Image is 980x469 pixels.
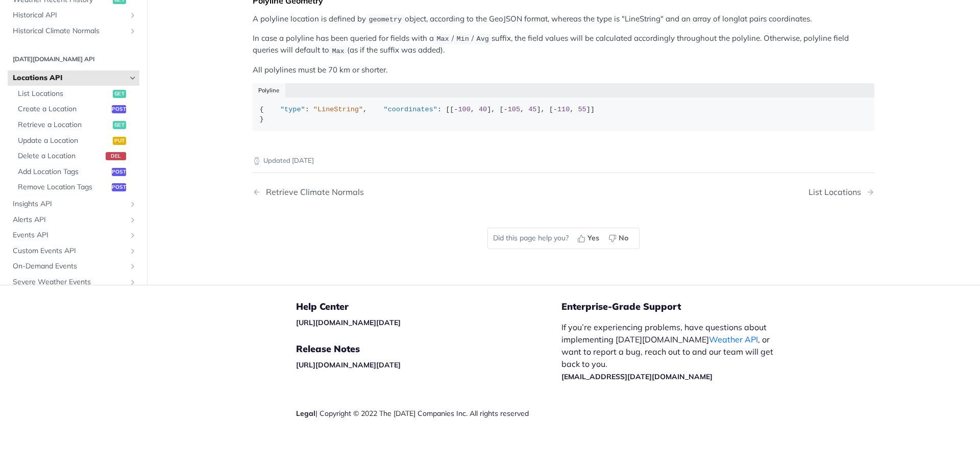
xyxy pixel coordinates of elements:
span: "coordinates" [384,106,437,113]
span: geometry [369,16,402,23]
button: Show subpages for Historical Climate Normals [129,27,137,35]
button: Show subpages for Severe Weather Events [129,278,137,286]
span: Custom Events API [13,246,126,256]
a: [URL][DOMAIN_NAME][DATE] [296,318,401,327]
span: 105 [508,106,520,113]
span: List Locations [18,89,110,99]
span: 110 [557,106,570,113]
p: In case a polyline has been queried for fields with a / / suffix, the field values will be calcul... [253,33,874,57]
a: Retrieve a Locationget [13,117,139,133]
span: get [113,121,126,129]
h5: Release Notes [296,343,561,355]
p: A polyline location is defined by object, according to the GeoJSON format, whereas the type is "L... [253,13,874,25]
span: Remove Location Tags [18,182,109,192]
span: Events API [13,230,126,240]
span: On-Demand Events [13,261,126,271]
span: post [112,168,126,176]
span: Avg [477,35,489,43]
h2: [DATE][DOMAIN_NAME] API [8,55,139,64]
a: On-Demand EventsShow subpages for On-Demand Events [8,259,139,274]
a: Next Page: List Locations [808,187,874,197]
span: Delete a Location [18,151,103,161]
span: Locations API [13,73,126,83]
span: "LineString" [313,106,363,113]
a: Legal [296,409,315,418]
div: Did this page help you? [487,228,640,249]
span: 100 [458,106,470,113]
a: Weather API [709,334,758,344]
span: "type" [280,106,305,113]
button: Show subpages for Events API [129,231,137,239]
button: Show subpages for Alerts API [129,216,137,224]
a: List Locationsget [13,86,139,102]
span: Retrieve a Location [18,120,110,130]
span: del [106,152,126,160]
span: get [113,90,126,98]
span: Yes [587,233,599,243]
span: Max [436,35,449,43]
a: Remove Location Tagspost [13,180,139,195]
span: put [113,137,126,145]
div: | Copyright © 2022 The [DATE] Companies Inc. All rights reserved [296,408,561,418]
span: Update a Location [18,136,110,146]
h5: Enterprise-Grade Support [561,301,800,313]
nav: Pagination Controls [253,177,874,207]
p: All polylines must be 70 km or shorter. [253,64,874,76]
a: Insights APIShow subpages for Insights API [8,196,139,212]
a: Add Location Tagspost [13,164,139,180]
a: Create a Locationpost [13,102,139,117]
a: [URL][DOMAIN_NAME][DATE] [296,360,401,369]
span: Insights API [13,199,126,209]
a: Custom Events APIShow subpages for Custom Events API [8,243,139,259]
span: - [454,106,458,113]
span: Max [332,47,344,55]
span: Add Location Tags [18,167,109,177]
span: post [112,183,126,191]
span: Severe Weather Events [13,277,126,287]
span: 40 [479,106,487,113]
button: Yes [574,231,605,246]
button: No [605,231,634,246]
span: 45 [528,106,536,113]
a: Update a Locationput [13,133,139,149]
span: - [553,106,557,113]
span: Alerts API [13,215,126,225]
span: Historical API [13,10,126,20]
a: Historical APIShow subpages for Historical API [8,8,139,23]
div: { : , : [[ , ], [ , ], [ , ]] } [260,105,868,125]
a: Historical Climate NormalsShow subpages for Historical Climate Normals [8,23,139,39]
a: [EMAIL_ADDRESS][DATE][DOMAIN_NAME] [561,372,713,381]
button: Show subpages for Insights API [129,200,137,208]
h5: Help Center [296,301,561,313]
a: Events APIShow subpages for Events API [8,228,139,243]
button: Hide subpages for Locations API [129,74,137,82]
button: Show subpages for On-Demand Events [129,262,137,270]
button: Show subpages for Custom Events API [129,247,137,255]
span: - [504,106,508,113]
div: List Locations [808,187,866,197]
a: Alerts APIShow subpages for Alerts API [8,212,139,228]
div: Retrieve Climate Normals [261,187,364,197]
button: Show subpages for Historical API [129,11,137,19]
span: No [619,233,628,243]
a: Previous Page: Retrieve Climate Normals [253,187,519,197]
a: Severe Weather EventsShow subpages for Severe Weather Events [8,275,139,290]
a: Delete a Locationdel [13,149,139,164]
span: Historical Climate Normals [13,26,126,36]
span: post [112,105,126,113]
span: Create a Location [18,104,109,114]
span: 55 [578,106,586,113]
span: Min [456,35,469,43]
a: Locations APIHide subpages for Locations API [8,70,139,86]
p: Updated [DATE] [253,156,874,166]
p: If you’re experiencing problems, have questions about implementing [DATE][DOMAIN_NAME] , or want ... [561,321,784,382]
